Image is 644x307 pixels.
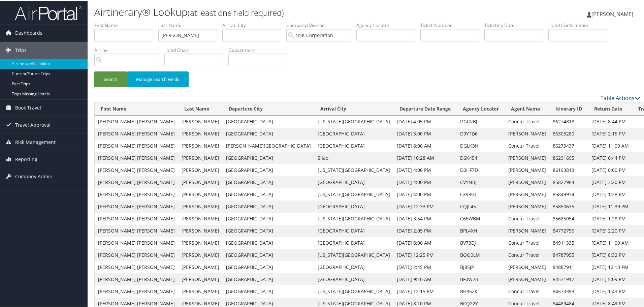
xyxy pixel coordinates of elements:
[393,224,457,236] td: [DATE] 2:05 PM
[457,188,505,200] td: CX98GJ
[420,21,484,28] label: Ticket Number
[457,102,505,115] th: Agency Locator: activate to sort column ascending
[94,46,164,53] label: Airline
[505,285,549,297] td: Concur Travel
[505,127,549,139] td: [PERSON_NAME]
[505,273,549,285] td: [PERSON_NAME]
[95,200,178,212] td: [PERSON_NAME] [PERSON_NAME]
[314,248,393,260] td: [US_STATE][GEOGRAPHIC_DATA]
[314,200,393,212] td: [GEOGRAPHIC_DATA]
[314,273,393,285] td: [GEOGRAPHIC_DATA]
[15,150,37,167] span: Reporting
[484,21,548,28] label: Ticketing Date
[15,167,53,184] span: Company Admin
[286,21,356,28] label: Company/Division
[549,212,588,224] td: 85685054
[94,71,127,87] button: Search
[222,21,286,28] label: Arrival City
[393,188,457,200] td: [DATE] 4:00 PM
[95,273,178,285] td: [PERSON_NAME] [PERSON_NAME]
[314,115,393,127] td: [US_STATE][GEOGRAPHIC_DATA]
[588,236,632,248] td: [DATE] 11:00 AM
[15,41,27,58] span: Trips
[223,236,314,248] td: [GEOGRAPHIC_DATA]
[223,139,314,151] td: [PERSON_NAME][GEOGRAPHIC_DATA]
[393,248,457,260] td: [DATE] 12:25 PM
[314,188,393,200] td: [US_STATE][GEOGRAPHIC_DATA]
[549,285,588,297] td: 84573393
[94,4,458,19] h1: Airtinerary® Lookup
[95,102,178,115] th: First Name: activate to sort column ascending
[188,6,284,18] small: (at least one field required)
[314,102,393,115] th: Arrival City: activate to sort column ascending
[314,176,393,188] td: [GEOGRAPHIC_DATA]
[393,151,457,163] td: [DATE] 10:28 AM
[95,285,178,297] td: [PERSON_NAME] [PERSON_NAME]
[178,285,223,297] td: [PERSON_NAME]
[95,188,178,200] td: [PERSON_NAME] [PERSON_NAME]
[549,260,588,273] td: 84887911
[178,102,223,115] th: Last Name: activate to sort column ascending
[588,102,632,115] th: Return Date: activate to sort column ascending
[505,224,549,236] td: [PERSON_NAME]
[588,139,632,151] td: [DATE] 11:00 AM
[223,188,314,200] td: [GEOGRAPHIC_DATA]
[505,163,549,176] td: [PERSON_NAME]
[223,163,314,176] td: [GEOGRAPHIC_DATA]
[393,212,457,224] td: [DATE] 3:54 PM
[223,151,314,163] td: [GEOGRAPHIC_DATA]
[549,273,588,285] td: 84571917
[314,285,393,297] td: [US_STATE][GEOGRAPHIC_DATA]
[178,188,223,200] td: [PERSON_NAME]
[588,163,632,176] td: [DATE] 6:00 PM
[356,21,420,28] label: Agency Locator
[95,163,178,176] td: [PERSON_NAME] [PERSON_NAME]
[549,248,588,260] td: 84787955
[178,236,223,248] td: [PERSON_NAME]
[178,176,223,188] td: [PERSON_NAME]
[95,115,178,127] td: [PERSON_NAME] [PERSON_NAME]
[15,116,51,133] span: Travel Approval
[549,139,588,151] td: 86273437
[95,212,178,224] td: [PERSON_NAME] [PERSON_NAME]
[393,139,457,151] td: [DATE] 8:00 AM
[588,248,632,260] td: [DATE] 8:32 PM
[549,163,588,176] td: 86193813
[178,115,223,127] td: [PERSON_NAME]
[588,200,632,212] td: [DATE] 11:39 PM
[95,260,178,273] td: [PERSON_NAME] [PERSON_NAME]
[549,188,588,200] td: 85849934
[457,115,505,127] td: DGLNBJ
[505,188,549,200] td: [PERSON_NAME]
[178,260,223,273] td: [PERSON_NAME]
[314,224,393,236] td: [GEOGRAPHIC_DATA]
[223,273,314,285] td: [GEOGRAPHIC_DATA]
[457,127,505,139] td: D9YTD6
[15,24,42,41] span: Dashboards
[223,176,314,188] td: [GEOGRAPHIC_DATA]
[587,3,640,24] a: [PERSON_NAME]
[178,248,223,260] td: [PERSON_NAME]
[601,94,640,101] a: Table Actions
[393,127,457,139] td: [DATE] 3:00 PM
[457,200,505,212] td: CQJL45
[457,176,505,188] td: CVYNBJ
[223,248,314,260] td: [GEOGRAPHIC_DATA]
[178,163,223,176] td: [PERSON_NAME]
[457,260,505,273] td: BJ85JP
[393,200,457,212] td: [DATE] 12:33 PM
[95,151,178,163] td: [PERSON_NAME] [PERSON_NAME]
[95,127,178,139] td: [PERSON_NAME] [PERSON_NAME]
[393,260,457,273] td: [DATE] 2:45 PM
[457,273,505,285] td: BF0W2B
[94,21,158,28] label: First Name
[178,200,223,212] td: [PERSON_NAME]
[505,176,549,188] td: [PERSON_NAME]
[549,151,588,163] td: 86291695
[588,176,632,188] td: [DATE] 3:20 PM
[588,273,632,285] td: [DATE] 5:09 PM
[314,236,393,248] td: [GEOGRAPHIC_DATA]
[95,224,178,236] td: [PERSON_NAME] [PERSON_NAME]
[223,260,314,273] td: [GEOGRAPHIC_DATA]
[393,163,457,176] td: [DATE] 4:00 PM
